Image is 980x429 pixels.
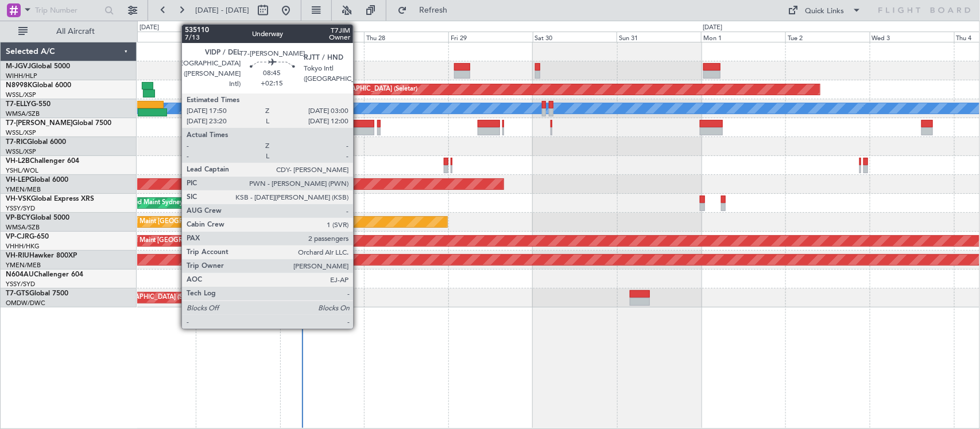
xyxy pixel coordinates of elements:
[805,6,845,17] div: Quick Links
[6,299,45,307] a: OMDW/DWC
[6,233,49,240] a: VP-CJRG-650
[30,28,121,36] span: All Aircraft
[617,32,701,42] div: Sun 31
[6,120,111,127] a: T7-[PERSON_NAME]Global 7500
[140,23,159,33] div: [DATE]
[448,32,533,42] div: Fri 29
[409,6,458,14] span: Refresh
[6,139,27,146] span: T7-RIC
[198,62,341,79] div: Planned Maint [GEOGRAPHIC_DATA] (Halim Intl)
[6,82,71,89] a: N8998KGlobal 6000
[6,271,83,278] a: N604AUChallenger 604
[392,1,461,19] button: Refresh
[6,196,31,202] span: VH-VSK
[6,214,69,221] a: VP-BCYGlobal 5000
[6,214,30,221] span: VP-BCY
[114,213,306,231] div: Planned Maint [GEOGRAPHIC_DATA] ([GEOGRAPHIC_DATA] Intl)
[13,22,125,41] button: All Aircraft
[6,101,51,108] a: T7-ELLYG-550
[6,158,79,165] a: VH-L2BChallenger 604
[6,290,68,297] a: T7-GTSGlobal 7500
[6,271,34,278] span: N604AU
[6,223,40,232] a: WMSA/SZB
[6,128,36,137] a: WSSL/XSP
[6,158,30,165] span: VH-L2B
[35,2,101,19] input: Trip Number
[6,177,29,184] span: VH-LEP
[783,1,867,19] button: Quick Links
[6,252,29,259] span: VH-RIU
[6,196,94,202] a: VH-VSKGlobal Express XRS
[533,32,617,42] div: Sat 30
[6,280,35,288] a: YSSY/SYD
[6,177,68,184] a: VH-LEPGlobal 6000
[6,290,29,297] span: T7-GTS
[6,91,36,99] a: WSSL/XSP
[280,32,364,42] div: Wed 27
[6,139,66,146] a: T7-RICGlobal 6000
[282,81,417,98] div: Planned Maint [GEOGRAPHIC_DATA] (Seletar)
[6,185,41,194] a: YMEN/MEB
[785,32,870,42] div: Tue 2
[6,252,77,259] a: VH-RIUHawker 800XP
[281,157,414,174] div: Planned Maint Sydney ([PERSON_NAME] Intl)
[6,63,70,70] a: M-JGVJGlobal 5000
[6,72,37,80] a: WIHH/HLP
[6,204,35,213] a: YSSY/SYD
[364,32,448,42] div: Thu 28
[111,32,196,42] div: Mon 25
[6,110,40,118] a: WMSA/SZB
[6,147,36,156] a: WSSL/XSP
[6,166,38,175] a: YSHL/WOL
[701,32,785,42] div: Mon 1
[195,5,249,15] span: [DATE] - [DATE]
[114,232,306,249] div: Planned Maint [GEOGRAPHIC_DATA] ([GEOGRAPHIC_DATA] Intl)
[6,233,29,240] span: VP-CJR
[110,194,251,212] div: Unplanned Maint Sydney ([PERSON_NAME] Intl)
[6,120,72,127] span: T7-[PERSON_NAME]
[6,101,31,108] span: T7-ELLY
[6,261,41,270] a: YMEN/MEB
[6,63,31,70] span: M-JGVJ
[870,32,954,42] div: Wed 3
[195,32,280,42] div: Tue 26
[703,23,722,33] div: [DATE]
[6,82,32,89] span: N8998K
[6,242,40,251] a: VHHH/HKG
